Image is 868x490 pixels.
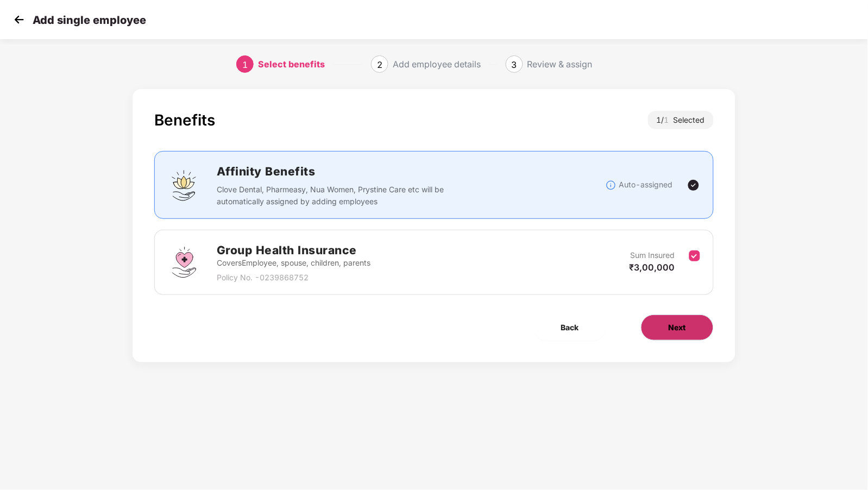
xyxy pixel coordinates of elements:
[217,162,606,180] h2: Affinity Benefits
[687,179,700,192] img: svg+xml;base64,PHN2ZyBpZD0iVGljay0yNHgyNCIgeG1sbnM9Imh0dHA6Ly93d3cudzMub3JnLzIwMDAvc3ZnIiB3aWR0aD...
[664,115,674,124] span: 1
[168,246,200,279] img: svg+xml;base64,PHN2ZyBpZD0iR3JvdXBfSGVhbHRoX0luc3VyYW5jZSIgZGF0YS1uYW1lPSJHcm91cCBIZWFsdGggSW5zdX...
[168,169,200,202] img: svg+xml;base64,PHN2ZyBpZD0iQWZmaW5pdHlfQmVuZWZpdHMiIGRhdGEtbmFtZT0iQWZmaW5pdHkgQmVuZWZpdHMiIHhtbG...
[217,184,450,208] p: Clove Dental, Pharmeasy, Nua Women, Prystine Care etc will be automatically assigned by adding em...
[33,14,146,27] p: Add single employee
[258,55,325,73] div: Select benefits
[242,59,248,70] span: 1
[154,111,215,129] div: Benefits
[648,111,714,129] div: 1 / Selected
[631,249,675,261] p: Sum Insured
[641,315,714,341] button: Next
[669,322,686,334] span: Next
[217,272,370,284] p: Policy No. - 0239868752
[217,241,370,259] h2: Group Health Insurance
[217,257,370,269] p: Covers Employee, spouse, children, parents
[630,262,675,273] span: ₹3,00,000
[606,180,617,191] img: svg+xml;base64,PHN2ZyBpZD0iSW5mb18tXzMyeDMyIiBkYXRhLW5hbWU9IkluZm8gLSAzMngzMiIgeG1sbnM9Imh0dHA6Ly...
[11,11,27,28] img: svg+xml;base64,PHN2ZyB4bWxucz0iaHR0cDovL3d3dy53My5vcmcvMjAwMC9zdmciIHdpZHRoPSIzMCIgaGVpZ2h0PSIzMC...
[393,55,481,73] div: Add employee details
[534,315,606,341] button: Back
[527,55,593,73] div: Review & assign
[377,59,382,70] span: 2
[561,322,579,334] span: Back
[619,179,673,191] p: Auto-assigned
[512,59,517,70] span: 3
